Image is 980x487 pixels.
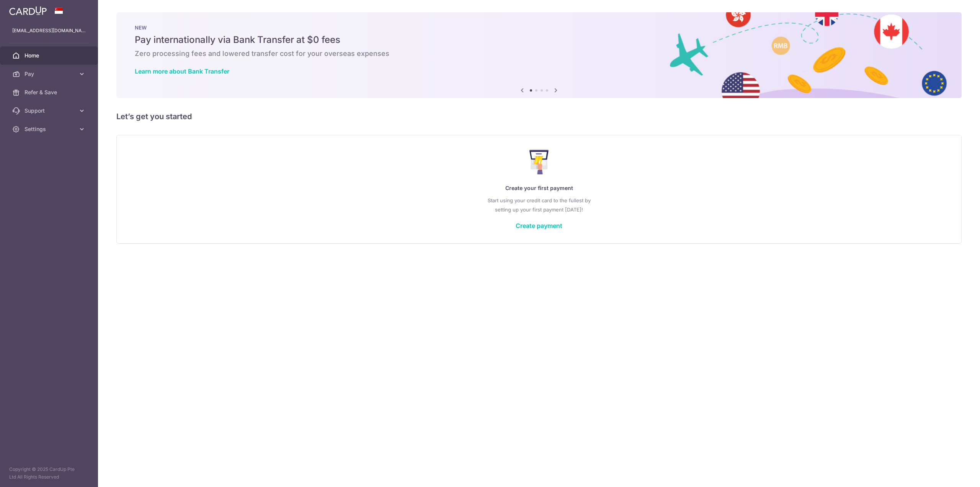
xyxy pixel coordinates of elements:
[135,25,943,31] p: NEW
[132,184,946,193] p: Create your first payment
[24,107,75,115] span: Support
[24,52,75,59] span: Home
[12,27,86,34] p: [EMAIL_ADDRESS][DOMAIN_NAME]
[9,6,47,15] img: CardUp
[116,12,962,98] img: Bank transfer banner
[135,67,229,75] a: Learn more about Bank Transfer
[516,222,562,230] a: Create payment
[116,110,962,123] h5: Let’s get you started
[132,196,946,214] p: Start using your credit card to the fullest by setting up your first payment [DATE]!
[24,125,75,133] span: Settings
[529,150,549,174] img: Make Payment
[24,70,75,78] span: Pay
[135,49,943,58] h6: Zero processing fees and lowered transfer cost for your overseas expenses
[24,89,75,96] span: Refer & Save
[135,34,943,46] h5: Pay internationally via Bank Transfer at $0 fees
